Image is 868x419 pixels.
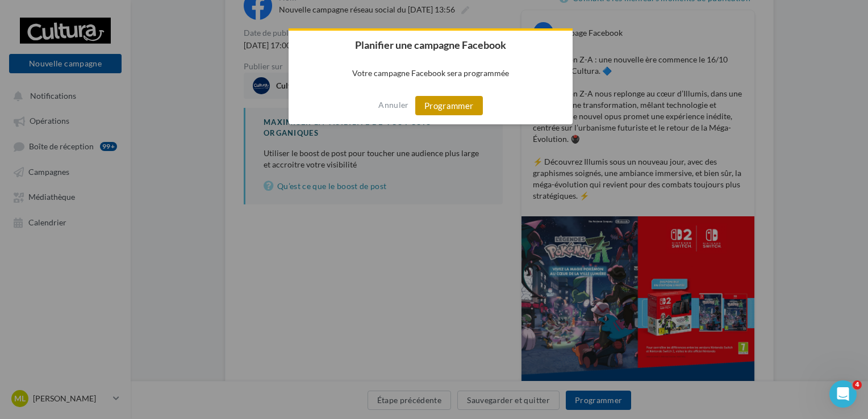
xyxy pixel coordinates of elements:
[415,96,483,115] button: Programmer
[853,380,862,389] span: 4
[289,59,573,87] p: Votre campagne Facebook sera programmée
[378,96,408,114] button: Annuler
[289,31,573,59] h2: Planifier une campagne Facebook
[829,380,857,408] iframe: Intercom live chat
